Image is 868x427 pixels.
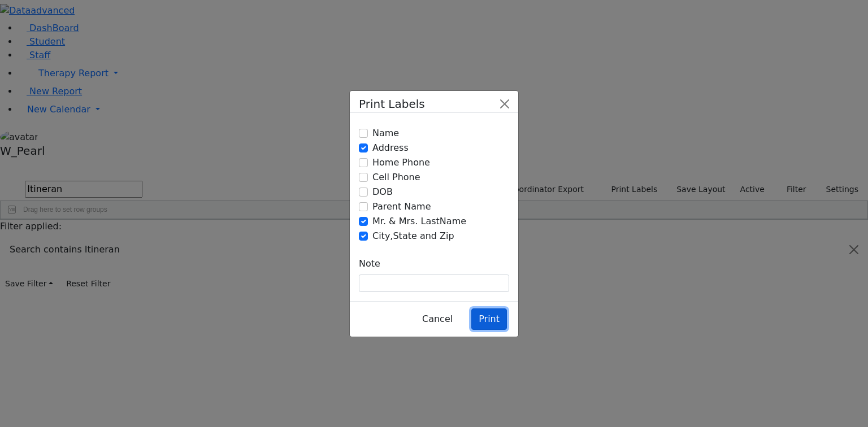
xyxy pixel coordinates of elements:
[372,215,466,228] label: Mr. & Mrs. LastName
[496,95,514,113] button: Close
[372,141,409,155] label: Address
[372,171,420,184] label: Cell Phone
[471,308,507,330] button: Print
[359,95,425,112] h5: Print Labels
[372,229,454,243] label: City,State and Zip
[372,156,430,169] label: Home Phone
[372,185,393,199] label: DOB
[372,200,431,213] label: Parent Name
[372,127,399,140] label: Name
[415,308,460,330] button: Cancel
[359,253,380,274] label: Note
